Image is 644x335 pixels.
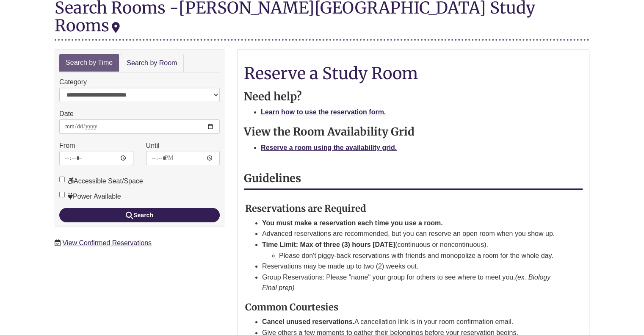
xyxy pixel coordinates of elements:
[59,177,65,182] input: Accessible Seat/Space
[59,208,220,222] button: Search
[261,144,397,151] a: Reserve a room using the availability grid.
[120,54,184,73] a: Search by Room
[245,202,366,214] strong: Reservations are Required
[59,108,74,119] label: Date
[63,239,152,246] a: View Confirmed Reservations
[59,192,65,197] input: Power Available
[262,318,354,325] strong: Cancel unused reservations.
[262,272,562,293] li: Group Reservations: Please "name" your group for others to see where to meet you.
[244,64,583,82] h1: Reserve a Study Room
[59,54,119,72] a: Search by Time
[262,241,395,248] strong: Time Limit: Max of three (3) hours [DATE]
[146,140,160,151] label: Until
[59,77,87,88] label: Category
[59,176,143,187] label: Accessible Seat/Space
[279,250,562,261] li: Please don't piggy-back reservations with friends and monopolize a room for the whole day.
[262,316,562,327] li: A cancellation link is in your room confirmation email.
[244,125,415,138] strong: View the Room Availability Grid
[262,239,562,261] li: (continuous or noncontinuous).
[59,140,75,151] label: From
[244,90,302,103] strong: Need help?
[261,108,386,116] a: Learn how to use the reservation form.
[59,191,121,202] label: Power Available
[262,261,562,272] li: Reservations may be made up to two (2) weeks out.
[262,228,562,239] li: Advanced reservations are recommended, but you can reserve an open room when you show up.
[245,301,338,313] strong: Common Courtesies
[244,172,301,185] strong: Guidelines
[262,219,443,227] strong: You must make a reservation each time you use a room.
